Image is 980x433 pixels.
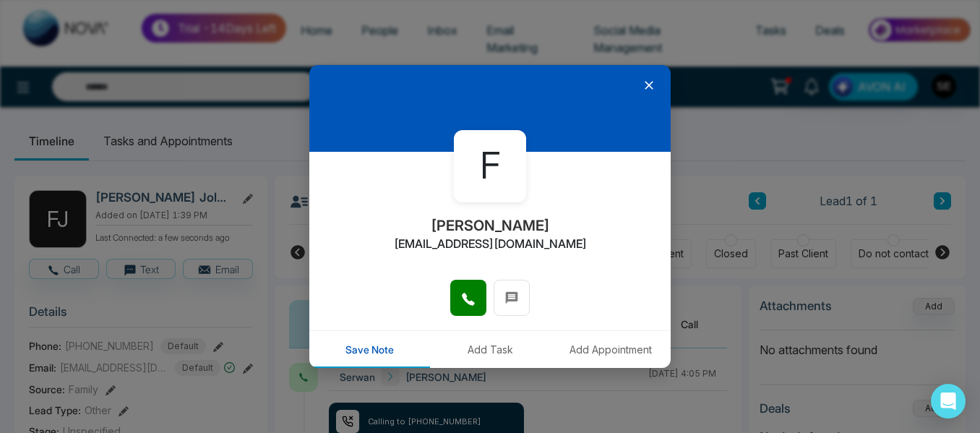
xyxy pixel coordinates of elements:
[480,139,500,193] span: F
[394,237,587,251] h2: [EMAIL_ADDRESS][DOMAIN_NAME]
[309,331,430,368] button: Save Note
[931,384,966,419] div: Open Intercom Messenger
[550,331,671,368] button: Add Appointment
[430,331,551,368] button: Add Task
[431,217,550,234] h2: [PERSON_NAME]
